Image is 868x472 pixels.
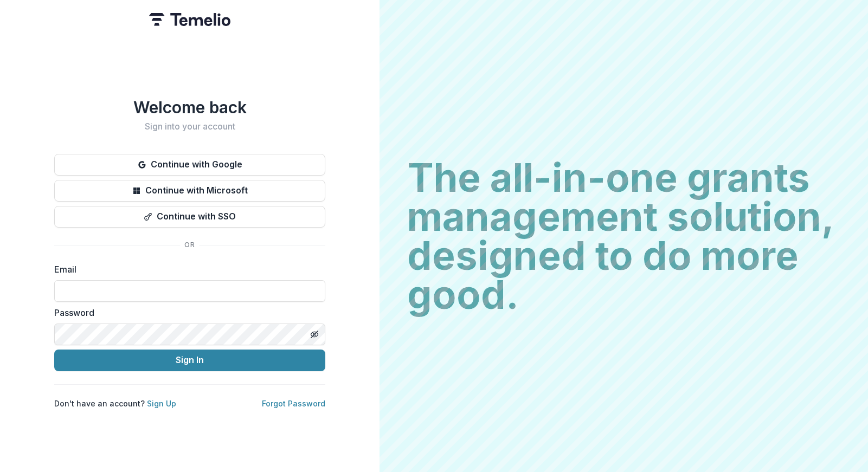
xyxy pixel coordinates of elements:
[54,398,176,409] p: Don't have an account?
[54,350,325,371] button: Sign In
[54,206,325,228] button: Continue with SSO
[54,121,325,132] h2: Sign into your account
[149,13,230,26] img: Temelio
[54,154,325,176] button: Continue with Google
[54,306,319,319] label: Password
[306,326,323,343] button: Toggle password visibility
[147,399,176,408] a: Sign Up
[262,399,325,408] a: Forgot Password
[54,180,325,202] button: Continue with Microsoft
[54,98,325,117] h1: Welcome back
[54,263,319,276] label: Email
